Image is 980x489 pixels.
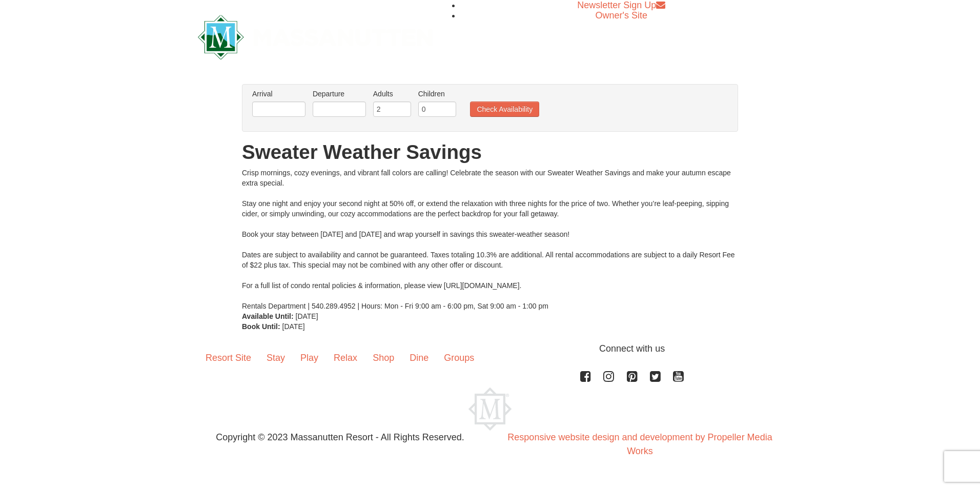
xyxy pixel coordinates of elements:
a: Shop [365,342,402,374]
a: Stay [259,342,293,374]
label: Departure [313,89,366,99]
strong: Book Until: [242,322,280,331]
label: Children [418,89,456,99]
img: Massanutten Resort Logo [198,15,433,59]
div: Crisp mornings, cozy evenings, and vibrant fall colors are calling! Celebrate the season with our... [242,168,738,311]
a: Owner's Site [596,10,647,21]
a: Responsive website design and development by Propeller Media Works [507,432,772,456]
p: Copyright © 2023 Massanutten Resort - All Rights Reserved. [190,431,490,444]
a: Dine [402,342,436,374]
img: Massanutten Resort Logo [468,388,512,431]
a: Resort Site [198,342,259,374]
a: Relax [326,342,365,374]
strong: Available Until: [242,312,294,320]
label: Adults [373,89,411,99]
h1: Sweater Weather Savings [242,142,738,162]
a: Massanutten Resort [198,24,433,48]
button: Check Availability [470,101,539,117]
a: Groups [436,342,482,374]
p: Connect with us [198,342,782,356]
span: [DATE] [282,322,305,331]
label: Arrival [252,89,305,99]
a: Play [293,342,326,374]
span: [DATE] [296,312,318,320]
